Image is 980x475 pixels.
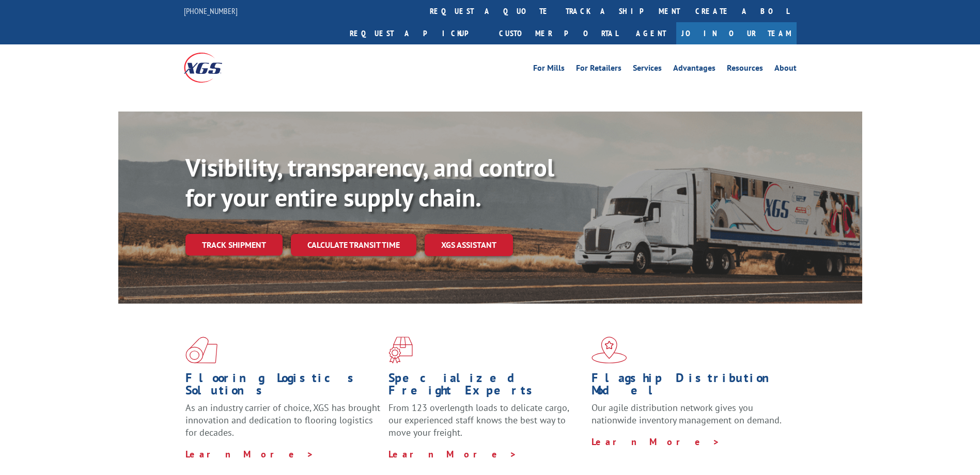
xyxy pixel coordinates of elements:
[388,402,584,448] p: From 123 overlength loads to delicate cargo, our experienced staff knows the best way to move you...
[185,448,314,460] a: Learn More >
[633,64,662,75] a: Services
[774,64,797,75] a: About
[592,402,782,426] span: Our agile distribution network gives you nationwide inventory management on demand.
[592,436,720,448] a: Learn More >
[676,22,797,44] a: Join Our Team
[185,402,380,438] span: As an industry carrier of choice, XGS has brought innovation and dedication to flooring logistics...
[291,234,416,256] a: Calculate transit time
[592,337,627,363] img: xgs-icon-flagship-distribution-model-red
[533,64,565,75] a: For Mills
[727,64,763,75] a: Resources
[185,337,217,363] img: xgs-icon-total-supply-chain-intelligence-red
[185,372,381,402] h1: Flooring Logistics Solutions
[491,22,626,44] a: Customer Portal
[185,234,283,256] a: Track shipment
[342,22,491,44] a: Request a pickup
[388,337,413,363] img: xgs-icon-focused-on-flooring-red
[388,372,584,402] h1: Specialized Freight Experts
[626,22,676,44] a: Agent
[592,372,787,402] h1: Flagship Distribution Model
[184,6,238,16] a: [PHONE_NUMBER]
[425,234,513,256] a: XGS ASSISTANT
[388,448,517,460] a: Learn More >
[185,151,554,213] b: Visibility, transparency, and control for your entire supply chain.
[576,64,621,75] a: For Retailers
[673,64,715,75] a: Advantages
